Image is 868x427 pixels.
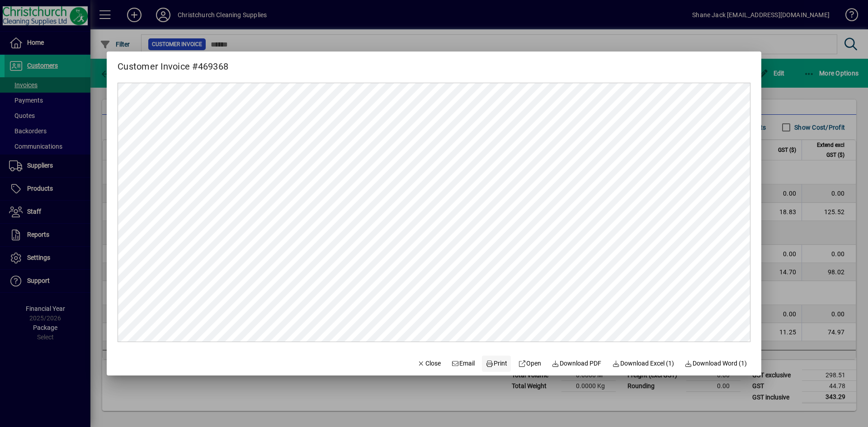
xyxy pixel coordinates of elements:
button: Print [482,356,511,372]
span: Print [486,359,507,368]
h2: Customer Invoice #469368 [107,52,239,74]
span: Email [452,359,475,368]
button: Download Word (1) [681,356,751,372]
button: Email [448,356,479,372]
span: Download Excel (1) [612,359,674,368]
button: Download Excel (1) [609,356,678,372]
span: Open [518,359,541,368]
span: Download Word (1) [685,359,747,368]
span: Close [417,359,441,368]
a: Download PDF [548,356,605,372]
a: Open [514,356,545,372]
span: Download PDF [552,359,602,368]
button: Close [414,356,444,372]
